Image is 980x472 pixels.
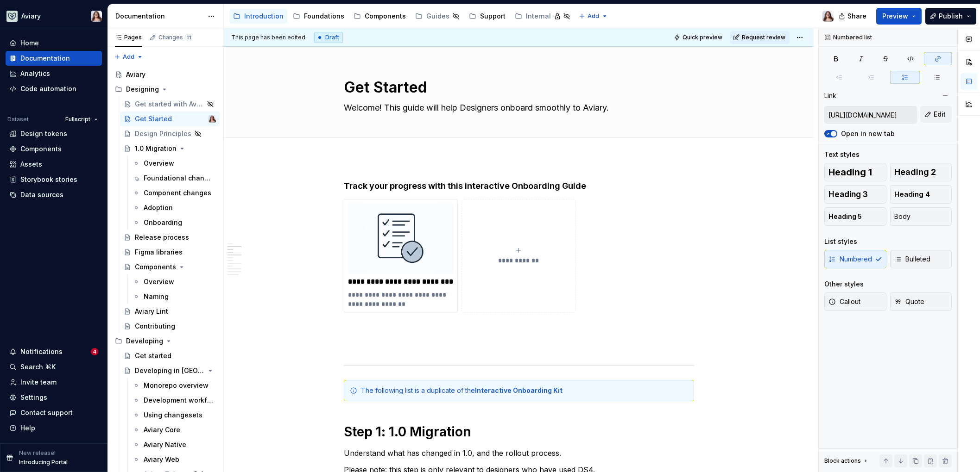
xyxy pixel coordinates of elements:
[144,292,169,301] div: Naming
[348,203,454,273] img: e9b922fa-f04a-4299-b7ed-1e55afbcf9ac.png
[126,70,145,79] div: Aviary
[480,12,506,21] div: Support
[129,378,220,393] a: Monorepo overview
[111,82,220,97] div: Designing
[135,262,176,272] div: Components
[144,396,214,405] div: Development workflow
[229,7,574,25] div: Page tree
[925,8,976,25] button: Publish
[824,207,886,226] button: Heading 5
[742,34,785,41] span: Request review
[129,171,220,186] a: Foundational changes
[314,32,343,43] div: Draft
[6,81,102,96] a: Code automation
[20,84,76,93] div: Code automation
[890,250,952,268] button: Bulleted
[671,31,727,44] button: Quick preview
[20,378,57,387] div: Invite team
[304,12,344,21] div: Foundations
[135,307,168,316] div: Aviary Lint
[129,200,220,215] a: Adoption
[244,12,284,21] div: Introduction
[135,322,175,331] div: Contributing
[120,141,220,156] a: 1.0 Migration
[6,36,102,50] a: Home
[20,423,35,433] div: Help
[6,375,102,390] a: Invite team
[144,381,209,390] div: Monorepo overview
[6,344,102,359] button: Notifications4
[824,454,869,467] div: Block actions
[135,144,177,153] div: 1.0 Migration
[91,348,98,355] span: 4
[209,115,216,123] img: Brittany Hogg
[361,386,688,395] div: The following list is a duplicate of the
[7,116,29,123] div: Dataset
[828,212,862,221] span: Heading 5
[144,188,211,198] div: Component changes
[120,348,220,363] a: Get started
[20,144,62,154] div: Components
[129,437,220,452] a: Aviary Native
[20,54,70,63] div: Documentation
[475,386,563,394] strong: Interactive Onboarding Kit
[20,362,56,372] div: Search ⌘K
[20,347,63,356] div: Notifications
[920,106,952,123] button: Edit
[135,351,171,360] div: Get started
[350,9,410,24] a: Components
[6,405,102,420] button: Contact support
[135,114,172,124] div: Get Started
[894,212,910,221] span: Body
[144,203,173,212] div: Adoption
[344,180,694,192] h4: Track your progress with this interactive Onboarding Guide
[111,334,220,348] div: Developing
[426,12,449,21] div: Guides
[20,190,63,199] div: Data sources
[730,31,790,44] button: Request review
[111,50,146,63] button: Add
[6,390,102,405] a: Settings
[828,297,860,306] span: Callout
[6,51,102,66] a: Documentation
[934,110,946,119] span: Edit
[841,129,895,138] label: Open in new tab
[120,319,220,334] a: Contributing
[2,6,106,26] button: AviaryBrittany Hogg
[144,277,174,286] div: Overview
[135,366,205,375] div: Developing in [GEOGRAPHIC_DATA]
[135,129,191,138] div: Design Principles
[229,9,287,24] a: Introduction
[824,237,857,246] div: List styles
[576,10,611,23] button: Add
[129,422,220,437] a: Aviary Core
[144,425,180,435] div: Aviary Core
[6,126,102,141] a: Design tokens
[120,126,220,141] a: Design Principles
[824,185,886,204] button: Heading 3
[342,76,692,99] textarea: Get Started
[120,112,220,126] a: Get StartedBrittany Hogg
[890,292,952,311] button: Quote
[894,168,936,177] span: Heading 2
[824,91,836,100] div: Link
[20,408,73,417] div: Contact support
[882,12,908,21] span: Preview
[890,163,952,181] button: Heading 2
[19,449,56,457] p: New release!
[511,9,574,24] a: Internal
[120,97,220,112] a: Get started with Aviary 1.0
[20,129,67,138] div: Design tokens
[20,175,77,184] div: Storybook stories
[6,66,102,81] a: Analytics
[231,34,307,41] span: This page has been edited.
[61,113,102,126] button: Fullscript
[890,185,952,204] button: Heading 4
[115,12,203,21] div: Documentation
[834,8,873,25] button: Share
[847,12,866,21] span: Share
[115,34,142,41] div: Pages
[344,447,694,459] p: Understand what has changed in 1.0, and the rollout process.
[120,304,220,319] a: Aviary Lint
[19,459,68,466] p: Introducing Portal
